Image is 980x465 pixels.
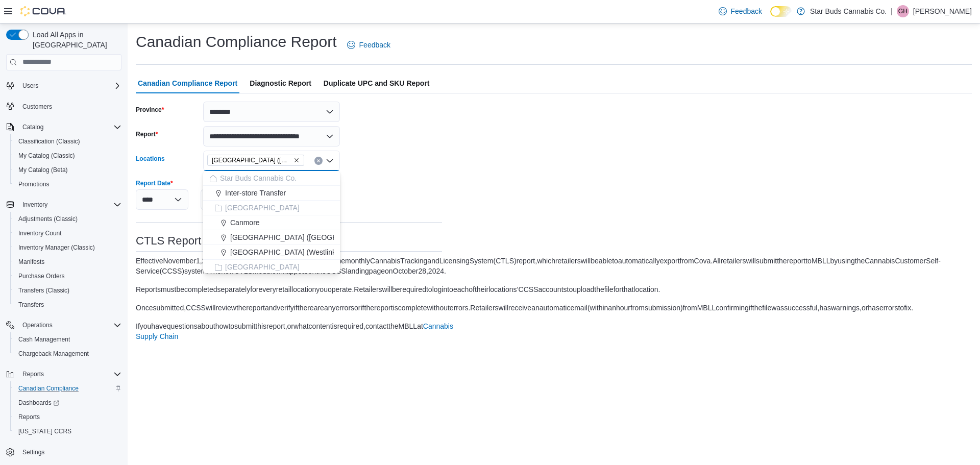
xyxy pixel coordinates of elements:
[913,5,972,17] p: [PERSON_NAME]
[203,201,340,215] button: [GEOGRAPHIC_DATA]
[898,5,908,17] span: GH
[14,135,84,148] a: Classification (Classic)
[10,212,126,226] button: Adjustments (Classic)
[136,155,165,163] label: Locations
[314,157,323,165] button: Clear input
[20,6,66,16] img: Cova
[14,213,82,225] a: Adjustments (Classic)
[203,215,340,230] button: Canmore
[897,5,909,17] div: Graeme Hawkins
[18,368,121,380] span: Reports
[10,240,126,255] button: Inventory Manager (Classic)
[136,106,164,114] label: Province
[2,99,126,114] button: Customers
[29,30,121,50] span: Load All Apps in [GEOGRAPHIC_DATA]
[14,164,121,176] span: My Catalog (Beta)
[18,137,80,145] span: Classification (Classic)
[18,399,59,407] span: Dashboards
[212,155,291,165] span: [GEOGRAPHIC_DATA] ([GEOGRAPHIC_DATA])
[14,270,69,282] a: Purchase Orders
[136,179,173,187] label: Report Date
[10,347,126,361] button: Chargeback Management
[810,5,887,17] p: Star Buds Cannabis Co.
[715,1,766,21] a: Feedback
[18,243,95,252] span: Inventory Manager (Classic)
[22,103,52,111] span: Customers
[14,270,121,282] span: Purchase Orders
[18,166,68,174] span: My Catalog (Beta)
[250,73,311,93] span: Diagnostic Report
[14,284,121,297] span: Transfers (Classic)
[18,100,121,113] span: Customers
[230,232,386,242] span: [GEOGRAPHIC_DATA] ([GEOGRAPHIC_DATA])
[203,230,340,245] button: [GEOGRAPHIC_DATA] ([GEOGRAPHIC_DATA])
[10,134,126,149] button: Classification (Classic)
[10,177,126,191] button: Promotions
[731,6,762,16] span: Feedback
[22,123,43,131] span: Catalog
[14,284,73,297] a: Transfers (Classic)
[14,382,121,395] span: Canadian Compliance
[18,101,56,113] a: Customers
[14,397,121,409] span: Dashboards
[18,80,42,92] button: Users
[14,256,48,268] a: Manifests
[2,198,126,212] button: Inventory
[22,201,47,209] span: Inventory
[10,226,126,240] button: Inventory Count
[18,301,44,309] span: Transfers
[18,199,121,211] span: Inventory
[14,213,121,225] span: Adjustments (Classic)
[18,319,57,331] button: Operations
[18,350,89,358] span: Chargeback Management
[136,32,337,52] h1: Canadian Compliance Report
[770,6,792,17] input: Dark Mode
[18,368,48,380] button: Reports
[14,135,121,148] span: Classification (Classic)
[14,178,54,190] a: Promotions
[891,5,893,17] p: |
[18,272,65,280] span: Purchase Orders
[10,424,126,438] button: [US_STATE] CCRS
[18,319,121,331] span: Operations
[14,333,121,346] span: Cash Management
[10,163,126,177] button: My Catalog (Beta)
[18,180,50,188] span: Promotions
[18,446,121,458] span: Settings
[14,299,48,311] a: Transfers
[18,121,121,133] span: Catalog
[293,157,300,163] button: Remove Winnipeg (Rothesay) from selection in this group
[230,217,260,228] span: Canmore
[10,396,126,410] a: Dashboards
[18,335,70,344] span: Cash Management
[14,333,74,346] a: Cash Management
[18,413,40,421] span: Reports
[14,411,44,423] a: Reports
[203,186,340,201] button: Inter-store Transfer
[14,256,121,268] span: Manifests
[14,348,93,360] a: Chargeback Management
[10,298,126,312] button: Transfers
[10,381,126,396] button: Canadian Compliance
[14,164,72,176] a: My Catalog (Beta)
[18,152,75,160] span: My Catalog (Classic)
[18,199,52,211] button: Inventory
[14,150,121,162] span: My Catalog (Classic)
[14,425,76,437] a: [US_STATE] CCRS
[2,318,126,332] button: Operations
[136,130,158,138] label: Report
[203,260,340,275] button: [GEOGRAPHIC_DATA]
[359,40,390,50] span: Feedback
[18,446,48,458] a: Settings
[10,149,126,163] button: My Catalog (Classic)
[2,445,126,459] button: Settings
[14,227,66,239] a: Inventory Count
[10,410,126,424] button: Reports
[136,256,941,276] div: Effective November 1, 2024, you will start using an updated version of the monthly Cannabis Track...
[343,35,395,55] a: Feedback
[10,255,126,269] button: Manifests
[22,448,44,456] span: Settings
[14,411,121,423] span: Reports
[10,332,126,347] button: Cash Management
